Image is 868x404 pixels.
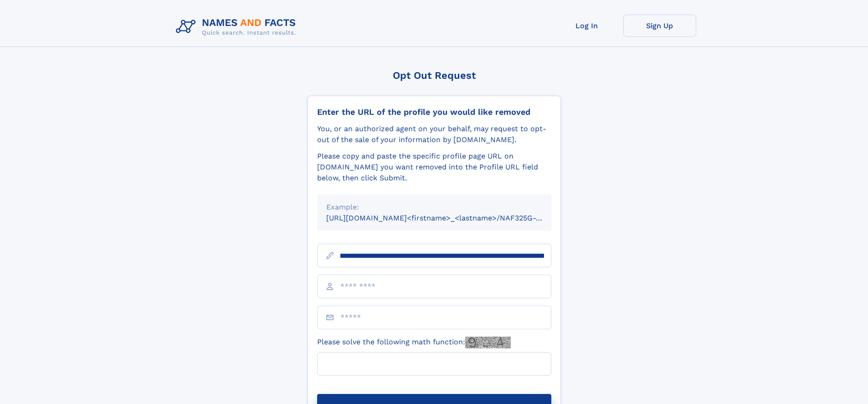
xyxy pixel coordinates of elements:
[317,123,551,145] div: You, or an authorized agent on your behalf, may request to opt-out of the sale of your informatio...
[172,15,303,39] img: Logo Names and Facts
[550,15,623,37] a: Log In
[317,337,511,348] label: Please solve the following math function:
[308,70,561,81] div: Opt Out Request
[326,202,542,213] div: Example:
[326,214,569,222] small: [URL][DOMAIN_NAME]<firstname>_<lastname>/NAF325G-xxxxxxxx
[317,107,551,117] div: Enter the URL of the profile you would like removed
[623,15,696,37] a: Sign Up
[317,151,551,184] div: Please copy and paste the specific profile page URL on [DOMAIN_NAME] you want removed into the Pr...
